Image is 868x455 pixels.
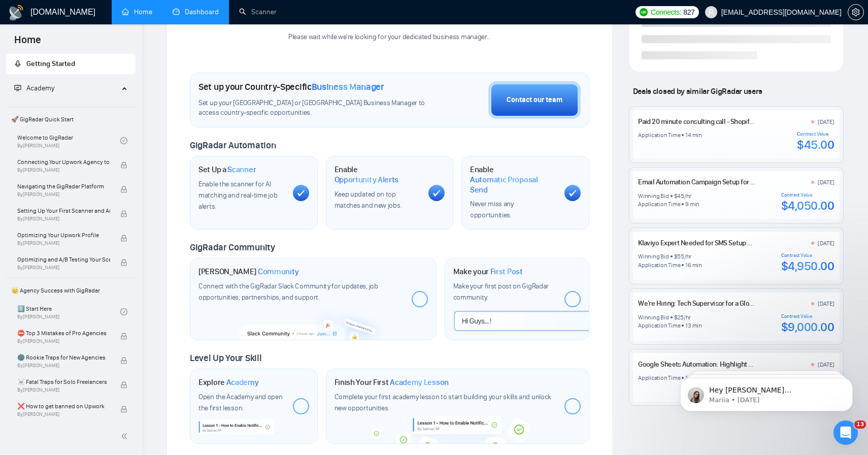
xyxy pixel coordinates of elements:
span: 827 [683,7,694,18]
span: rocket [14,60,21,67]
div: $ [674,313,678,321]
img: slackcommunity-bg.png [240,305,387,340]
span: 13 [854,420,866,429]
div: Application Time [638,131,680,139]
span: Opportunity Alerts [335,175,399,185]
span: Enable the scanner for AI matching and real-time job alerts. [198,180,277,211]
div: Please wait while we're looking for your dedicated business manager... [282,32,497,42]
span: By [PERSON_NAME] [17,216,110,222]
h1: Make your [453,267,523,277]
span: Level Up Your Skill [190,352,261,364]
span: Complete your first academy lesson to start building your skills and unlock new opportunities. [335,393,552,412]
span: Connects: [651,7,681,18]
span: Academy [226,377,259,387]
div: Application Time [638,374,680,382]
span: By [PERSON_NAME] [17,411,110,417]
span: lock [120,333,127,340]
span: First Post [490,267,523,277]
span: user [708,9,715,16]
a: homeHome [122,8,152,16]
div: Application Time [638,200,680,208]
div: /hr [684,252,691,261]
h1: Enable [470,165,556,194]
h1: Set Up a [198,165,256,175]
span: Keep updated on top matches and new jobs. [335,190,402,210]
span: By [PERSON_NAME] [17,191,110,198]
h1: Explore [198,377,259,387]
div: 55 [677,252,684,261]
span: By [PERSON_NAME] [17,167,110,173]
div: 14 min [685,131,702,139]
span: Academy Lesson [390,377,449,387]
div: [DATE] [818,178,834,186]
div: /hr [684,313,691,321]
a: We’re Hiring: Tech Supervisor for a Global AI Startup – CampiX [638,299,816,308]
span: 👑 Agency Success with GigRadar [7,280,135,301]
div: $4,950.00 [781,258,834,274]
span: Open the Academy and open the first lesson. [198,393,283,412]
span: lock [120,357,127,364]
div: /hr [684,192,691,200]
span: check-circle [120,308,127,315]
span: Make your first post on GigRadar community. [453,282,549,302]
span: Academy [14,84,54,92]
h1: Enable [335,165,421,184]
button: setting [848,4,864,20]
span: lock [120,406,127,413]
a: searchScanner [239,8,277,16]
a: Google Sheets Automation: Highlight Previous Entries [638,360,796,369]
span: check-circle [120,137,127,144]
a: Email Automation Campaign Setup for Squarespace [638,178,788,186]
div: [DATE] [818,239,834,247]
h1: Finish Your First [335,377,449,387]
span: Never miss any opportunities. [470,200,514,219]
div: $ [674,252,678,261]
span: Set up your [GEOGRAPHIC_DATA] or [GEOGRAPHIC_DATA] Business Manager to access country-specific op... [198,99,428,118]
span: ☠️ Fatal Traps for Solo Freelancers [17,377,110,387]
div: 16 min [685,261,702,269]
div: Winning Bid [638,252,669,261]
div: [DATE] [818,300,834,308]
span: lock [120,210,127,217]
div: Application Time [638,261,680,269]
button: Contact our team [488,81,581,119]
div: 45 [677,192,684,200]
span: setting [848,8,863,16]
span: Deals closed by similar GigRadar users [629,82,766,100]
img: logo [8,5,24,21]
span: Connect with the GigRadar Slack Community for updates, job opportunities, partnerships, and support. [198,282,378,302]
div: 9 min [685,200,699,208]
span: By [PERSON_NAME] [17,387,110,393]
div: [DATE] [818,118,834,126]
span: lock [120,381,127,388]
div: $4,050.00 [781,198,834,213]
div: Contract Value [797,131,834,137]
span: By [PERSON_NAME] [17,338,110,344]
span: Navigating the GigRadar Platform [17,181,110,191]
div: $9,000.00 [781,319,834,335]
span: Automatic Proposal Send [470,175,556,194]
a: Welcome to GigRadarBy[PERSON_NAME] [17,129,120,152]
span: 🚀 GigRadar Quick Start [7,109,135,129]
span: Academy [26,84,54,92]
div: 13 min [685,321,702,330]
div: Contract Value [781,192,834,198]
span: Business Manager [312,81,384,92]
span: lock [120,186,127,193]
iframe: Intercom notifications message [665,356,868,428]
span: Optimizing and A/B Testing Your Scanner for Better Results [17,254,110,265]
img: upwork-logo.png [640,8,648,16]
div: 25 [677,313,684,321]
span: By [PERSON_NAME] [17,265,110,271]
span: Community [258,267,299,277]
div: $ [674,192,678,200]
span: 🌚 Rookie Traps for New Agencies [17,352,110,363]
span: ⛔ Top 3 Mistakes of Pro Agencies [17,328,110,338]
span: Setting Up Your First Scanner and Auto-Bidder [17,206,110,216]
div: $45.00 [797,137,834,152]
h1: Set up your Country-Specific [198,81,384,92]
span: Optimizing Your Upwork Profile [17,230,110,240]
